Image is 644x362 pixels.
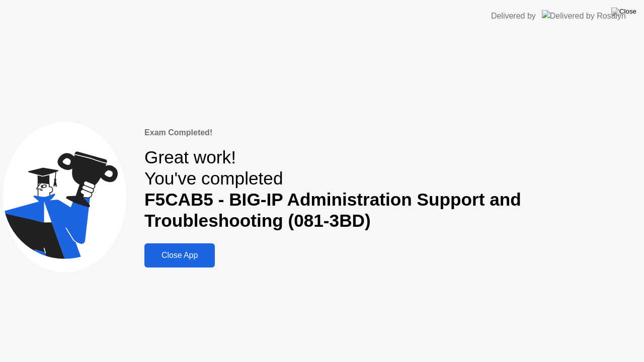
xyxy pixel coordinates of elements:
img: Close [611,8,636,16]
div: Close App [147,251,212,260]
img: Delivered by Rosalyn [542,10,626,22]
b: F5CAB5 - BIG-IP Administration Support and Troubleshooting (081-3BD) [144,190,521,230]
div: Delivered by [491,10,536,22]
div: Exam Completed! [144,127,641,139]
div: Great work! You've completed [144,147,641,232]
button: Close App [144,243,215,267]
